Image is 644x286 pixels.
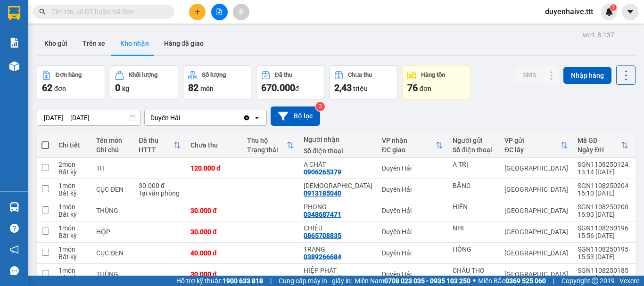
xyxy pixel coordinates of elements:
img: warehouse-icon [9,202,19,212]
button: aim [233,4,249,20]
div: Ghi chú [96,146,129,154]
div: CHÂU THO [453,267,495,274]
strong: 1900 633 818 [223,277,263,285]
th: Toggle SortBy [500,133,573,158]
div: 1 món [58,224,87,232]
div: THÙNG [96,270,129,278]
div: 0865708835 [304,232,341,239]
svg: Clear value [243,114,250,122]
div: Bất kỳ [58,253,87,261]
div: SGN1108250196 [578,224,628,232]
span: message [10,266,19,275]
span: Hỗ trợ kỹ thuật: [176,276,263,286]
input: Tìm tên, số ĐT hoặc mã đơn [52,7,163,17]
div: Duyên Hải [382,249,443,257]
sup: 3 [315,102,325,111]
div: HTTT [139,146,173,154]
div: CỤC ĐEN [96,249,129,257]
div: 40.000 đ [190,249,238,257]
div: Người nhận [304,136,372,143]
div: ver 1.8.137 [583,30,614,40]
div: 30.000 đ [190,270,238,278]
div: Bất kỳ [58,189,87,197]
button: Khối lượng0kg [110,65,178,99]
div: HỒNG [453,245,495,253]
div: 1 món [58,182,87,189]
div: VP gửi [504,137,561,144]
span: Cung cấp máy in - giấy in: [279,276,352,286]
button: plus [189,4,206,20]
div: [GEOGRAPHIC_DATA] [504,228,568,236]
span: 0 [115,82,120,93]
div: 15:53 [DATE] [578,253,628,261]
div: Đã thu [275,72,292,78]
div: HIỆP PHÁT [304,267,372,274]
div: Khối lượng [129,72,157,78]
div: THÙNG [96,207,129,214]
img: warehouse-icon [9,61,19,71]
div: Tên món [96,137,129,144]
div: 16:03 [DATE] [578,211,628,218]
div: 15:56 [DATE] [578,232,628,239]
div: [GEOGRAPHIC_DATA] [504,164,568,172]
button: Bộ lọc [271,106,320,126]
div: SGN1108250195 [578,245,628,253]
div: Chi tiết [58,141,87,149]
strong: 0369 525 060 [505,277,546,285]
div: [GEOGRAPHIC_DATA] [504,270,568,278]
div: Duyên Hải [382,228,443,236]
button: caret-down [622,4,638,20]
div: Chưa thu [348,72,372,78]
div: Mã GD [578,137,621,144]
div: 0939780565 [304,274,341,282]
div: ĐC giao [382,146,436,154]
sup: 1 [610,4,617,11]
div: 30.000 đ [190,207,238,214]
div: 0913185040 [304,189,341,197]
div: Hàng tồn [421,72,445,78]
span: 670.000 [261,82,295,93]
div: Số điện thoại [453,146,495,154]
div: A TRỊ [453,161,495,168]
div: VIỆT THÁI [304,182,372,189]
span: 76 [407,82,418,93]
div: Bất kỳ [58,274,87,282]
div: TH [96,164,129,172]
span: search [39,8,46,15]
button: Số lượng82món [183,65,251,99]
div: [GEOGRAPHIC_DATA] [504,186,568,193]
button: Kho nhận [113,32,157,55]
th: Toggle SortBy [134,133,186,158]
div: SGN1108250185 [578,267,628,274]
div: 0389266684 [304,253,341,261]
div: BẰNG [453,182,495,189]
div: Chưa thu [190,141,238,149]
div: Duyên Hải [150,113,180,123]
button: Đơn hàng62đơn [37,65,105,99]
div: Duyên Hải [382,270,443,278]
th: Toggle SortBy [377,133,448,158]
div: Đơn hàng [56,72,82,78]
img: solution-icon [9,38,19,48]
div: 0348687471 [304,211,341,218]
div: PHONG [304,203,372,211]
input: Selected Duyên Hải. [181,113,182,123]
span: triệu [353,85,368,92]
div: Bất kỳ [58,232,87,239]
div: VP nhận [382,137,436,144]
div: NHI [453,224,495,232]
div: Bất kỳ [58,168,87,176]
span: caret-down [626,8,635,16]
span: notification [10,245,19,254]
div: 120.000 đ [190,164,238,172]
div: 1 món [58,245,87,253]
button: SMS [515,66,544,83]
div: 30.000 đ [190,228,238,236]
div: CHIÊU [304,224,372,232]
span: món [200,85,214,92]
div: 1 món [58,267,87,274]
div: 2 món [58,161,87,168]
span: copyright [592,278,598,284]
span: file-add [216,8,223,15]
div: SGN1108250124 [578,161,628,168]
